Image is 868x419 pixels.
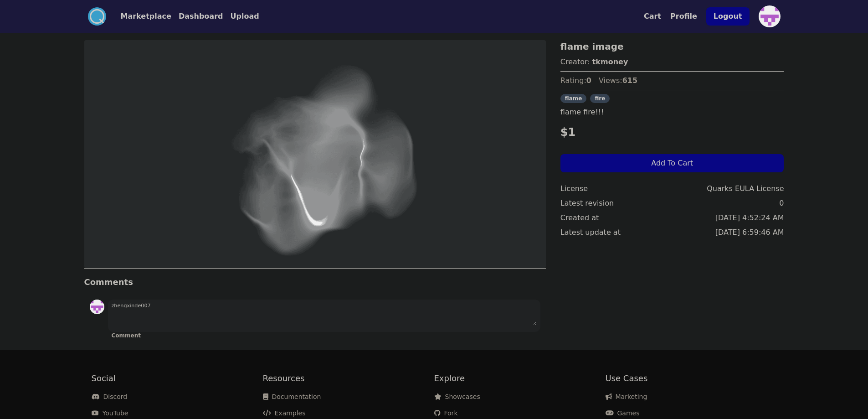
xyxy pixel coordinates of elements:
[179,11,223,22] button: Dashboard
[599,75,637,86] div: Views:
[670,11,697,22] button: Profile
[560,57,784,67] p: Creator:
[590,94,610,103] span: fire
[606,372,777,385] h2: Use Cases
[715,227,784,238] div: [DATE] 6:59:46 AM
[706,7,750,26] button: Logout
[92,372,263,385] h2: Social
[121,11,171,22] button: Marketplace
[779,198,784,209] div: 0
[560,198,614,209] div: Latest revision
[434,409,458,417] a: Fork
[560,107,784,118] p: flame fire!!!
[560,125,784,140] h4: $1
[707,183,784,194] div: Quarks EULA License
[112,332,141,339] button: Comment
[560,75,591,86] div: Rating:
[560,212,599,223] div: Created at
[92,409,128,417] a: YouTube
[92,393,128,400] a: Discord
[263,372,434,385] h2: Resources
[592,57,628,66] a: tkmoney
[112,303,151,309] small: zhengxinde007
[84,40,546,268] img: flame fire!!!
[560,94,587,103] span: flame
[606,393,647,400] a: Marketing
[606,409,640,417] a: Games
[263,393,321,400] a: Documentation
[706,4,750,29] a: Logout
[90,300,104,314] img: profile
[84,276,546,289] h4: Comments
[106,11,171,22] a: Marketplace
[586,76,591,85] span: 0
[560,183,588,194] div: License
[230,11,259,22] button: Upload
[434,393,480,400] a: Showcases
[644,11,661,22] button: Cart
[434,372,606,385] h2: Explore
[759,5,781,27] img: profile
[171,11,223,22] a: Dashboard
[560,227,621,238] div: Latest update at
[622,76,637,85] span: 615
[560,40,784,53] h3: flame image
[223,11,259,22] a: Upload
[263,409,306,417] a: Examples
[560,154,784,172] button: Add To Cart
[715,212,784,223] div: [DATE] 4:52:24 AM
